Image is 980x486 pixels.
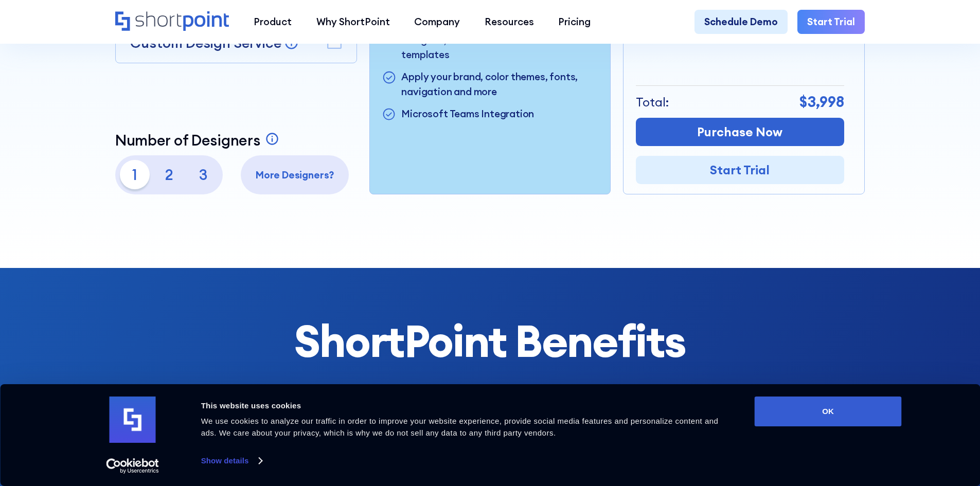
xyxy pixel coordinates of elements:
[755,397,902,426] button: OK
[402,10,472,34] a: Company
[546,10,603,34] a: Pricing
[485,14,534,29] div: Resources
[316,14,390,29] div: Why ShortPoint
[797,10,865,34] a: Start Trial
[201,453,262,469] a: Show details
[154,160,184,189] p: 2
[246,168,344,183] p: More Designers?
[115,132,282,149] a: Number of Designers
[115,132,260,149] p: Number of Designers
[414,14,460,29] div: Company
[636,118,844,146] a: Purchase Now
[558,14,591,29] div: Pricing
[115,11,229,32] a: Home
[636,156,844,184] a: Start Trial
[201,417,719,437] span: We use cookies to analyze our traffic in order to improve your website experience, provide social...
[799,91,844,113] p: $3,998
[636,93,669,112] p: Total:
[401,106,534,123] p: Microsoft Teams Integration
[115,317,865,365] h2: ShortPoint Benefits
[120,160,149,189] p: 1
[189,160,218,189] p: 3
[304,10,402,34] a: Why ShortPoint
[87,458,177,474] a: Usercentrics Cookiebot - opens in a new window
[254,14,292,29] div: Product
[110,397,156,443] img: logo
[472,10,546,34] a: Resources
[201,400,732,412] div: This website uses cookies
[241,10,304,34] a: Product
[401,69,598,99] p: Apply your brand, color themes, fonts, navigation and more
[694,10,788,34] a: Schedule Demo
